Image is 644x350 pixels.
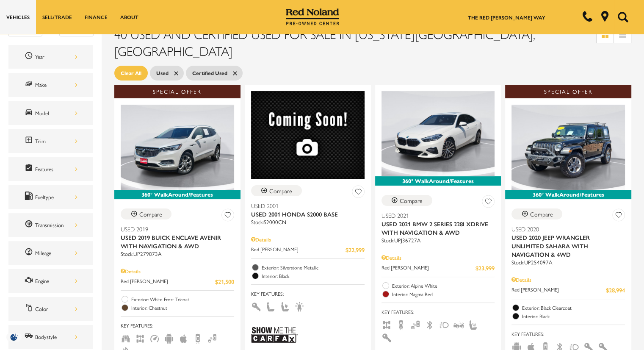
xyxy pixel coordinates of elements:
[583,342,594,350] span: Interior Accents
[35,192,77,202] div: Fueltype
[193,334,203,342] span: Backup Camera
[251,91,365,178] img: 2001 Honda S2000 Base
[530,210,553,218] div: Compare
[375,176,501,186] div: 360° WalkAround/Features
[139,210,162,218] div: Compare
[511,225,625,258] a: Used 2020Used 2020 Jeep Wrangler Unlimited Sahara With Navigation & 4WD
[482,195,495,211] button: Save Vehicle
[392,290,495,298] span: Interior: Magma Red
[522,312,625,320] span: Interior: Black
[121,68,141,78] span: Clear All
[381,333,392,341] span: Interior Accents
[35,108,77,118] div: Model
[511,258,625,266] div: Stock : UP254097A
[251,236,365,243] div: Pricing Details - Used 2001 Honda S2000 Base
[540,342,550,350] span: Backup Camera
[35,276,77,286] div: Engine
[121,105,234,190] img: 2019 Buick Enclave Avenir
[35,332,77,342] div: Bodystyle
[526,342,536,350] span: Apple Car-Play
[121,225,228,233] span: Used 2019
[381,236,495,244] div: Stock : UPJ36727A
[392,281,495,290] span: Exterior: Alpine White
[25,331,35,342] span: Bodystyle
[35,136,77,146] div: Trim
[121,267,234,275] div: Pricing Details - Used 2019 Buick Enclave Avenir With Navigation & AWD
[251,289,365,298] span: Key Features :
[156,68,169,78] span: Used
[396,320,406,328] span: Backup Camera
[614,0,631,33] button: Open the search field
[25,303,35,314] span: Color
[121,321,234,330] span: Key Features :
[352,185,365,201] button: Save Vehicle
[286,11,339,20] a: Red Noland Pre-Owned
[251,245,345,254] span: Red [PERSON_NAME]
[8,269,93,293] div: EngineEngine
[511,286,625,294] a: Red [PERSON_NAME] $28,994
[511,286,606,294] span: Red [PERSON_NAME]
[598,342,608,350] span: Keyless Entry
[8,185,93,209] div: FueltypeFueltype
[381,254,495,261] div: Pricing Details - Used 2021 BMW 2 Series 228i xDrive With Navigation & AWD
[25,164,35,175] span: Features
[425,320,435,328] span: Bluetooth
[511,105,625,190] img: 2020 Jeep Wrangler Unlimited Sahara
[381,211,489,219] span: Used 2021
[35,164,77,174] div: Features
[8,45,93,69] div: YearYear
[207,334,217,342] span: Blind Spot Monitor
[121,277,215,286] span: Red [PERSON_NAME]
[453,320,464,328] span: Forward Collision Warning
[35,80,77,89] div: Make
[262,272,365,280] span: Interior: Black
[468,14,545,21] a: The Red [PERSON_NAME] Way
[149,334,160,342] span: Adaptive Cruise Control
[114,25,535,60] span: 40 Used and Certified Used for Sale in [US_STATE][GEOGRAPHIC_DATA], [GEOGRAPHIC_DATA]
[8,101,93,125] div: ModelModel
[555,342,565,350] span: Bluetooth
[381,219,489,236] span: Used 2021 BMW 2 Series 228i xDrive With Navigation & AWD
[164,334,174,342] span: Android Auto
[251,210,358,218] span: Used 2001 Honda S2000 Base
[25,108,35,119] span: Model
[121,277,234,286] a: Red [PERSON_NAME] $21,500
[265,302,276,310] span: Leather Seats
[35,220,77,230] div: Transmission
[121,233,228,250] span: Used 2019 Buick Enclave Avenir With Navigation & AWD
[606,286,625,294] span: $28,994
[400,197,423,204] div: Compare
[121,250,234,258] div: Stock : UP279873A
[4,333,24,342] img: Opt-Out Icon
[25,275,35,286] span: Engine
[522,303,625,312] span: Exterior: Black Clearcoat
[381,91,495,176] img: 2021 BMW 2 Series 228i xDrive
[262,263,365,272] span: Exterior: Silverstone Metallic
[8,213,93,237] div: TransmissionTransmission
[25,51,35,62] span: Year
[511,233,619,258] span: Used 2020 Jeep Wrangler Unlimited Sahara With Navigation & 4WD
[131,303,234,312] span: Interior: Chestnut
[511,329,625,339] span: Key Features :
[345,245,365,254] span: $22,999
[131,295,234,303] span: Exterior: White Frost Tricoat
[612,208,625,224] button: Save Vehicle
[178,334,188,342] span: Apple Car-Play
[25,136,35,147] span: Trim
[381,320,392,328] span: AWD
[8,297,93,321] div: ColorColor
[121,334,131,342] span: Third Row Seats
[35,304,77,314] div: Color
[511,342,522,350] span: Android Auto
[251,201,365,218] a: Used 2001Used 2001 Honda S2000 Base
[114,85,240,98] div: Special Offer
[294,302,304,310] span: Xenon Headlights
[25,247,35,258] span: Mileage
[511,208,562,219] button: Compare Vehicle
[251,245,365,254] a: Red [PERSON_NAME] $22,999
[381,264,476,272] span: Red [PERSON_NAME]
[25,79,35,90] span: Make
[221,208,234,224] button: Save Vehicle
[286,8,339,25] img: Red Noland Pre-Owned
[4,333,24,342] section: Click to Open Cookie Consent Modal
